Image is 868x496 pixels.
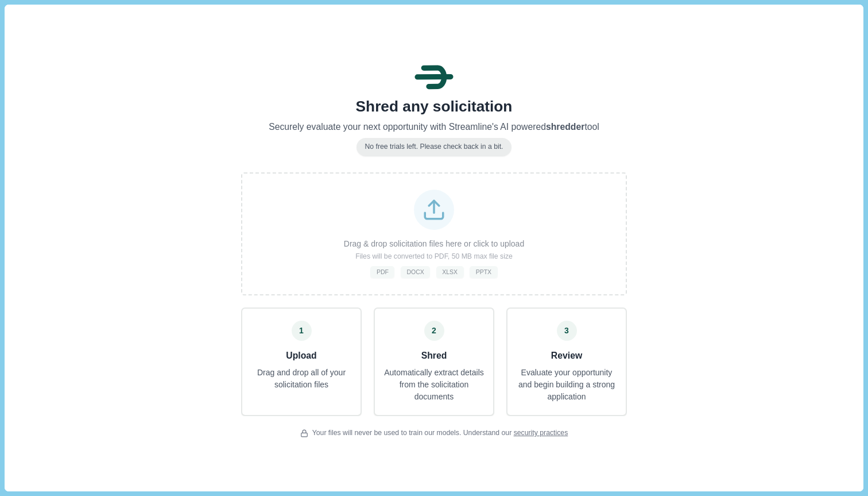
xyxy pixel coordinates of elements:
[355,252,513,262] p: Files will be converted to PDF, 50 MB max file size
[246,367,356,391] p: Drag and drop all of your solicitation files
[383,349,485,363] h3: Shred
[564,325,569,337] span: 3
[299,325,304,337] span: 1
[516,367,618,403] p: Evaluate your opportunity and begin building a strong application
[442,268,458,276] span: XLSX
[383,367,485,403] p: Automatically extract details from the solicitation documents
[241,120,627,134] p: Securely evaluate your next opportunity with Streamline's AI powered tool
[432,325,436,337] span: 2
[514,429,568,437] a: security practices
[241,98,627,116] h1: Shred any solicitation
[476,268,491,276] span: PPTX
[377,268,389,276] span: PDF
[546,122,584,132] span: shredder
[406,268,424,276] span: DOCX
[516,349,618,363] h3: Review
[246,349,356,363] h3: Upload
[312,428,568,439] span: Your files will never be used to train our models. Understand our
[344,238,524,250] p: Drag & drop solicitation files here or click to upload
[356,138,511,156] div: No free trials left. Please check back in a bit.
